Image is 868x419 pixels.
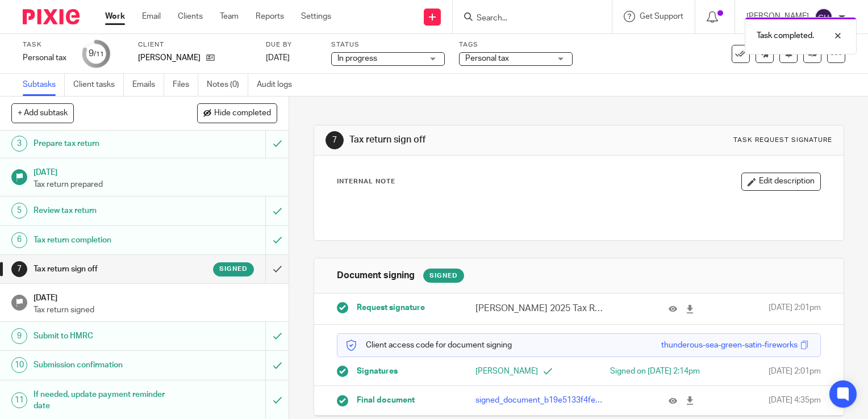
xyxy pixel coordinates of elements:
[105,11,125,22] a: Work
[214,109,271,118] span: Hide completed
[34,304,278,316] p: Tax return signed
[34,135,181,152] h1: Prepare tax return
[197,103,277,123] button: Hide completed
[138,40,252,49] label: Client
[337,270,415,282] h1: Document signing
[34,202,181,219] h1: Review tax return
[11,392,27,408] div: 11
[73,74,124,96] a: Client tasks
[815,8,833,26] img: svg%3E
[178,11,203,22] a: Clients
[23,74,65,96] a: Subtasks
[301,11,331,22] a: Settings
[769,366,821,377] span: [DATE] 2:01pm
[11,357,27,373] div: 10
[465,55,509,62] span: Personal tax
[661,340,798,351] div: thunderous-sea-green-satin-fireworks
[596,366,700,377] div: Signed on [DATE] 2:14pm
[11,136,27,152] div: 3
[220,11,239,22] a: Team
[741,173,821,191] button: Edit description
[337,177,395,186] p: Internal Note
[331,40,445,49] label: Status
[11,328,27,344] div: 9
[11,103,74,123] button: + Add subtask
[357,366,398,377] span: Signatures
[11,261,27,277] div: 7
[34,261,181,278] h1: Tax return sign off
[34,164,278,178] h1: [DATE]
[219,264,248,274] span: Signed
[34,386,181,415] h1: If needed, update payment reminder date
[346,340,512,351] p: Client access code for document signing
[138,52,201,64] p: [PERSON_NAME]
[173,74,198,96] a: Files
[423,269,464,283] div: Signed
[142,11,161,22] a: Email
[23,9,80,24] img: Pixie
[207,74,248,96] a: Notes (0)
[11,232,27,248] div: 6
[757,30,814,41] p: Task completed.
[357,395,415,406] span: Final document
[132,74,164,96] a: Emails
[769,395,821,406] span: [DATE] 4:35pm
[23,40,68,49] label: Task
[256,11,284,22] a: Reports
[349,134,603,146] h1: Tax return sign off
[257,74,301,96] a: Audit logs
[357,302,425,313] span: Request signature
[475,366,579,377] p: [PERSON_NAME]
[475,395,607,406] p: signed_document_b19e5133f4fe48f6b9d035de03d05059.pdf
[94,51,104,57] small: /11
[11,203,27,219] div: 5
[266,40,317,49] label: Due by
[769,302,821,315] span: [DATE] 2:01pm
[733,136,832,145] div: Task request signature
[89,47,104,60] div: 9
[337,55,377,62] span: In progress
[34,357,181,374] h1: Submission confirmation
[34,328,181,345] h1: Submit to HMRC
[266,54,290,62] span: [DATE]
[34,179,278,190] p: Tax return prepared
[34,232,181,249] h1: Tax return completion
[23,52,68,64] div: Personal tax
[325,131,344,149] div: 7
[34,290,278,304] h1: [DATE]
[475,302,607,315] p: [PERSON_NAME] 2025 Tax Return for signing.pdf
